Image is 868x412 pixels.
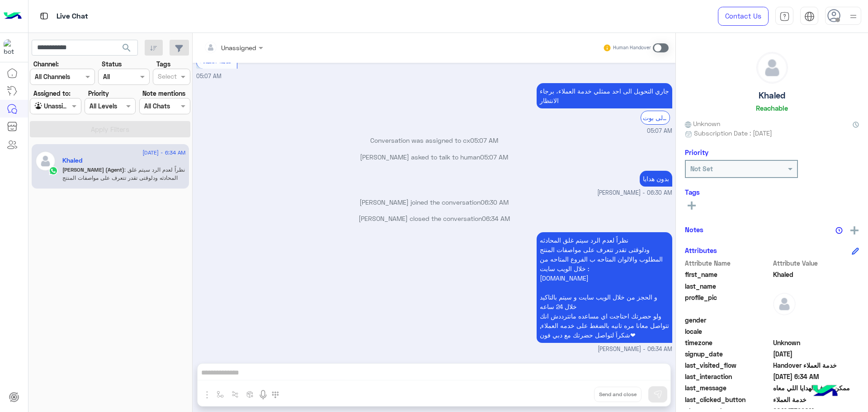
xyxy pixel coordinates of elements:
label: Tags [156,59,170,69]
span: Attribute Name [685,258,771,268]
span: timezone [685,338,771,347]
small: Human Handover [613,44,651,51]
img: notes [835,227,843,234]
span: 06:30 AM [481,198,509,206]
span: Handover خدمة العملاء [773,360,859,370]
label: Note mentions [142,89,185,98]
div: Select [156,71,177,83]
span: signup_date [685,349,771,359]
div: الرجوع الى بوت [641,111,670,125]
span: 05:07 AM [480,153,508,161]
img: profile [848,11,859,22]
span: خدمة العملاء [200,57,233,65]
span: last_interaction [685,372,771,381]
label: Assigned to: [33,89,71,98]
span: last_name [685,281,771,291]
span: last_visited_flow [685,360,771,370]
label: Status [102,59,122,69]
span: خدمة العملاء [773,395,859,404]
img: Logo [4,7,22,26]
span: null [773,315,859,325]
h6: Attributes [685,246,717,254]
span: 06:34 AM [482,215,510,222]
img: hulul-logo.png [809,376,841,407]
span: gender [685,315,771,325]
h6: Reachable [756,104,788,112]
span: Subscription Date : [DATE] [694,128,772,138]
span: Unknown [685,119,720,128]
p: 29/8/2025, 6:34 AM [537,232,672,343]
p: [PERSON_NAME] joined the conversation [196,197,672,207]
p: 29/8/2025, 6:30 AM [640,171,672,187]
span: 05:07 AM [647,127,672,136]
img: defaultAdmin.png [773,293,796,315]
span: last_message [685,383,771,393]
span: [PERSON_NAME] - 06:30 AM [597,189,672,197]
h5: Khaled [62,157,82,164]
button: search [116,40,138,59]
span: Attribute Value [773,258,859,268]
p: [PERSON_NAME] asked to talk to human [196,152,672,162]
img: defaultAdmin.png [757,52,788,83]
span: profile_pic [685,293,771,314]
span: 05:07 AM [196,73,222,80]
p: Conversation was assigned to cx [196,136,672,145]
img: 1403182699927242 [4,39,20,56]
span: Unknown [773,338,859,347]
span: 2025-08-29T03:34:15.16Z [773,372,859,381]
span: locale [685,327,771,336]
span: first_name [685,270,771,279]
a: Contact Us [718,7,769,26]
p: Live Chat [57,10,88,23]
span: [PERSON_NAME] (Agent) [62,166,124,173]
span: [DATE] - 6:34 AM [142,149,185,157]
span: [PERSON_NAME] - 06:34 AM [598,345,672,354]
h6: Tags [685,188,859,196]
h6: Notes [685,225,703,234]
img: WhatsApp [49,166,58,175]
p: [PERSON_NAME] closed the conversation [196,214,672,223]
span: null [773,327,859,336]
a: tab [775,7,793,26]
span: 2025-08-27T10:51:23.703Z [773,349,859,359]
img: add [850,226,859,234]
button: Apply Filters [30,121,190,137]
img: tab [779,11,790,22]
button: Send and close [594,387,642,402]
h5: Khaled [759,90,785,101]
span: search [121,42,132,53]
span: last_clicked_button [685,395,771,404]
p: 29/8/2025, 5:07 AM [537,83,672,108]
h6: Priority [685,148,708,156]
span: 05:07 AM [470,136,498,144]
span: Khaled [773,270,859,279]
span: ممكن اعرف الهدايا اللي معاه [773,383,859,393]
label: Priority [88,89,109,98]
img: defaultAdmin.png [35,151,56,171]
img: tab [38,10,50,22]
img: tab [804,11,815,22]
label: Channel: [33,59,59,69]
